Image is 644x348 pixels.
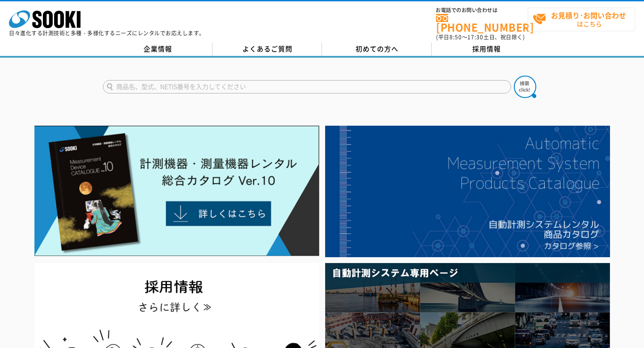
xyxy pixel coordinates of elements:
a: 採用情報 [432,42,541,56]
p: 日々進化する計測技術と多種・多様化するニーズにレンタルでお応えします。 [9,30,205,36]
span: 初めての方へ [356,44,398,54]
span: お電話でのお問い合わせは [436,8,528,13]
span: はこちら [533,8,635,30]
img: btn_search.png [514,76,536,98]
a: [PHONE_NUMBER] [436,14,528,32]
a: 初めての方へ [322,42,432,56]
img: Catalog Ver10 [34,126,319,256]
a: お見積り･お問い合わせはこちら [528,8,635,31]
a: 企業情報 [103,42,212,56]
strong: お見積り･お問い合わせ [551,10,626,21]
span: 17:30 [467,33,483,41]
img: 自動計測システムカタログ [325,126,610,257]
a: よくあるご質問 [212,42,322,56]
span: (平日 ～ 土日、祝日除く) [436,33,525,41]
input: 商品名、型式、NETIS番号を入力してください [103,80,511,93]
span: 8:50 [449,33,462,41]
